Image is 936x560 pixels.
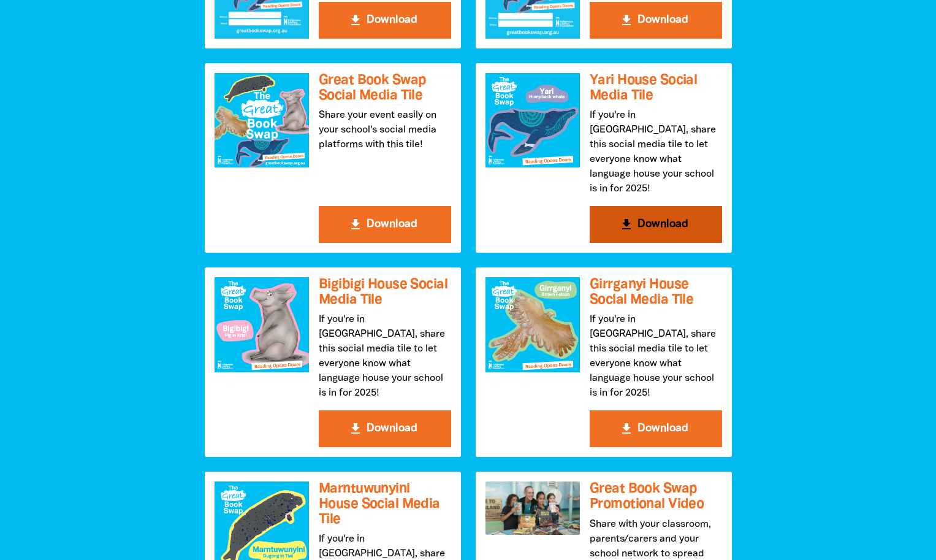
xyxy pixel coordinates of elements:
button: get_app Download [590,2,722,39]
i: get_app [348,217,363,232]
h3: Bigibigi House Social Media Tile [319,277,451,307]
i: get_app [348,13,363,28]
h3: Girrganyi House Social Media Tile [590,277,722,307]
button: get_app Download [319,206,451,243]
button: get_app Download [590,410,722,447]
button: get_app Download [590,206,722,243]
img: Girrganyi House Social Media Tile [485,277,580,372]
h3: Yari House Social Media Tile [590,73,722,103]
i: get_app [619,421,634,436]
h3: Marntuwunyini House Social Media Tile [319,481,451,527]
img: Yari House Social Media Tile [485,73,580,167]
i: get_app [619,13,634,28]
h3: Great Book Swap Promotional Video [590,481,722,512]
img: Great Book Swap Social Media Tile [215,73,309,167]
h3: Great Book Swap Social Media Tile [319,73,451,103]
button: get_app Download [319,2,451,39]
i: get_app [619,217,634,232]
img: Bigibigi House Social Media Tile [215,277,309,372]
button: get_app Download [319,410,451,447]
i: get_app [348,421,363,436]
